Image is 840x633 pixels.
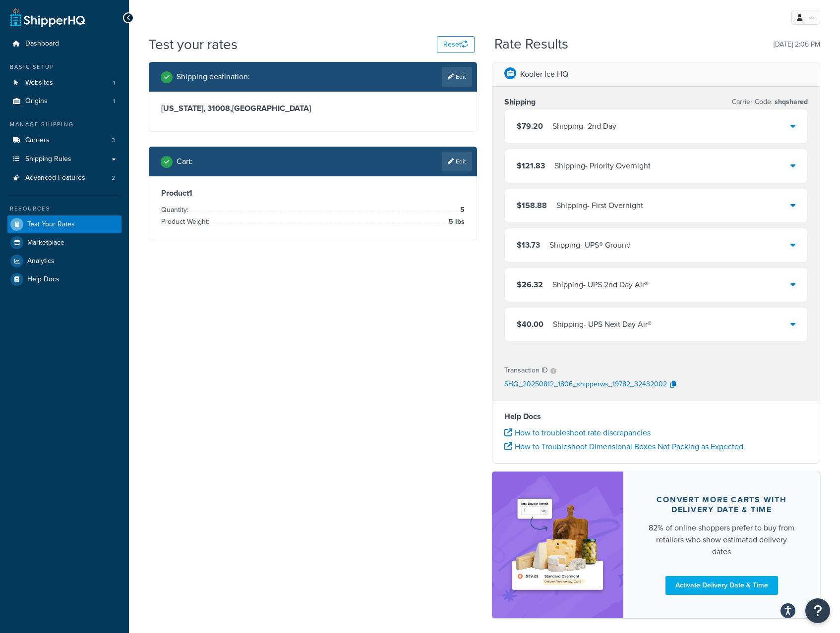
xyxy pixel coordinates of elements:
[161,188,465,198] h3: Product 1
[161,205,191,215] span: Quantity:
[113,79,115,87] span: 1
[177,157,193,166] h2: Cart :
[112,174,115,182] span: 2
[552,119,616,133] div: Shipping - 2nd Day
[552,278,649,292] div: Shipping - UPS 2nd Day Air®
[647,522,796,558] div: 82% of online shoppers prefer to buy from retailers who show estimated delivery dates
[504,377,667,392] p: SHQ_20250812_1806_shipperws_19782_32432002
[774,38,820,52] p: [DATE] 2:06 PM
[549,238,631,252] div: Shipping - UPS® Ground
[27,220,75,229] span: Test Your Rates
[494,37,568,52] h2: Rate Results
[7,120,121,129] div: Manage Shipping
[554,159,651,173] div: Shipping - Priority Overnight
[7,74,121,92] li: Websites
[161,104,465,113] h3: [US_STATE], 31008 , [GEOGRAPHIC_DATA]
[507,486,608,603] img: feature-image-ddt-36eae7f7280da8017bfb280eaccd9c446f90b1fe08728e4019434db127062ab4.png
[553,317,652,331] div: Shipping - UPS Next Day Air®
[27,257,55,265] span: Analytics
[7,92,121,110] li: Origins
[647,495,796,515] div: Convert more carts with delivery date & time
[520,67,568,81] p: Kooler Ice HQ
[458,204,465,216] span: 5
[7,205,121,213] div: Resources
[517,279,543,290] span: $26.32
[7,169,121,187] a: Advanced Features2
[113,97,115,105] span: 1
[7,63,121,71] div: Basic Setup
[177,72,250,81] h2: Shipping destination :
[7,150,121,168] a: Shipping Rules
[7,92,121,110] a: Origins1
[517,200,547,211] span: $158.88
[446,216,465,228] span: 5 lbs
[25,174,85,182] span: Advanced Features
[504,97,536,107] h3: Shipping
[517,318,543,330] span: $40.00
[504,441,743,452] a: How to Troubleshoot Dimensional Boxes Not Packing as Expected
[7,74,121,92] a: Websites1
[25,155,71,163] span: Shipping Rules
[149,35,238,54] h1: Test your rates
[437,36,475,53] button: Reset
[442,67,472,87] a: Edit
[773,97,808,107] span: shqshared
[517,120,543,132] span: $79.20
[7,169,121,187] li: Advanced Features
[7,270,121,288] a: Help Docs
[556,199,643,212] div: Shipping - First Overnight
[805,598,830,623] button: Open Resource Center
[27,239,64,247] span: Marketplace
[25,79,53,87] span: Websites
[7,215,121,233] a: Test Your Rates
[732,95,808,109] p: Carrier Code:
[517,160,545,171] span: $121.83
[7,131,121,150] a: Carriers3
[504,364,548,377] p: Transaction ID
[504,427,651,438] a: How to troubleshoot rate discrepancies
[161,216,212,227] span: Product Weight:
[7,252,121,270] a: Analytics
[517,239,540,251] span: $13.73
[25,136,50,145] span: Carriers
[7,35,121,53] a: Dashboard
[7,131,121,150] li: Carriers
[504,411,808,422] h4: Help Docs
[112,136,115,145] span: 3
[7,234,121,252] a: Marketplace
[25,40,59,48] span: Dashboard
[442,152,472,171] a: Edit
[25,97,48,105] span: Origins
[27,275,60,284] span: Help Docs
[665,576,778,595] a: Activate Delivery Date & Time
